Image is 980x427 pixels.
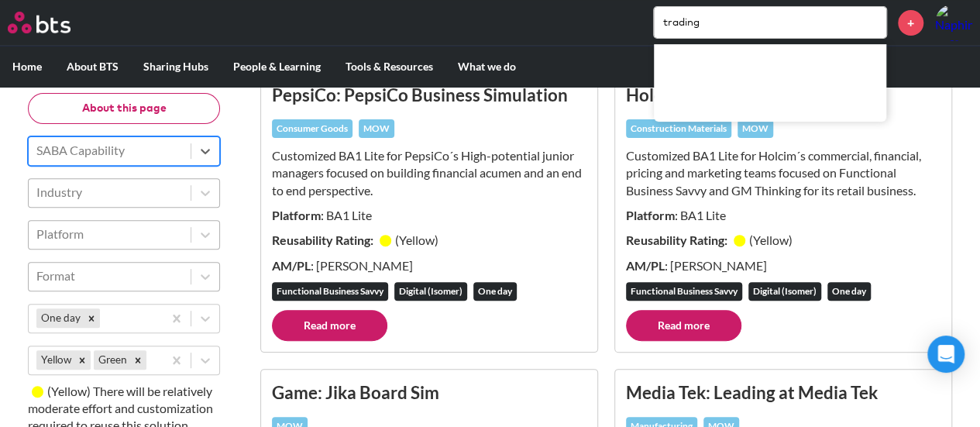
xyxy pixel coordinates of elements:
[626,257,940,274] p: : [PERSON_NAME]
[626,381,940,405] h3: Media Tek: Leading at Media Tek
[445,46,528,87] label: What we do
[626,207,940,224] p: : BA1 Lite
[272,232,376,247] strong: Reusability Rating:
[626,310,741,341] a: Read more
[54,46,131,87] label: About BTS
[626,282,742,301] div: Functional Business Savvy
[28,93,220,124] button: About this page
[626,258,665,273] strong: AM/PL
[83,308,100,328] div: Remove One day
[36,308,83,328] div: One day
[272,119,352,138] div: Consumer Goods
[748,282,821,301] div: Digital (Isomer)
[8,12,70,33] img: BTS Logo
[394,282,467,301] div: Digital (Isomer)
[738,119,773,138] div: MOW
[927,336,965,373] div: Open Intercom Messenger
[333,46,445,87] label: Tools & Resources
[47,384,91,398] small: ( Yellow )
[749,232,793,247] small: ( Yellow )
[272,207,586,224] p: : BA1 Lite
[626,147,940,199] p: Customized BA1 Lite for Holcim´s commercial, financial, pricing and marketing teams ​focused on F...
[129,350,146,370] div: Remove Green
[36,350,74,370] div: Yellow
[359,119,394,138] div: MOW
[221,46,333,87] label: People & Learning
[395,232,438,247] small: ( Yellow )
[935,4,972,41] a: Profile
[74,350,91,370] div: Remove Yellow
[131,46,221,87] label: Sharing Hubs
[272,381,586,405] h3: Game: Jika Board Sim
[626,119,731,138] div: Construction Materials
[272,282,388,301] div: Functional Business Savvy
[898,10,923,36] a: +
[272,310,387,341] a: Read more
[272,83,586,107] h3: PepsiCo: PepsiCo Business Simulation
[94,350,129,370] div: Green
[827,282,871,301] div: One day
[272,147,586,199] p: Customized BA1 Lite for PepsiCo´s High-potential junior managers focused on building financial ac...
[272,208,321,222] strong: Platform
[272,258,311,273] strong: AM/PL
[272,257,586,274] p: : [PERSON_NAME]
[935,4,972,41] img: Naphinya Rassamitat
[8,12,99,33] a: Go home
[626,208,675,222] strong: Platform
[473,282,517,301] div: One day
[626,232,730,247] strong: Reusability Rating:
[626,83,940,107] h3: Holcim: Commercial Growth Hub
